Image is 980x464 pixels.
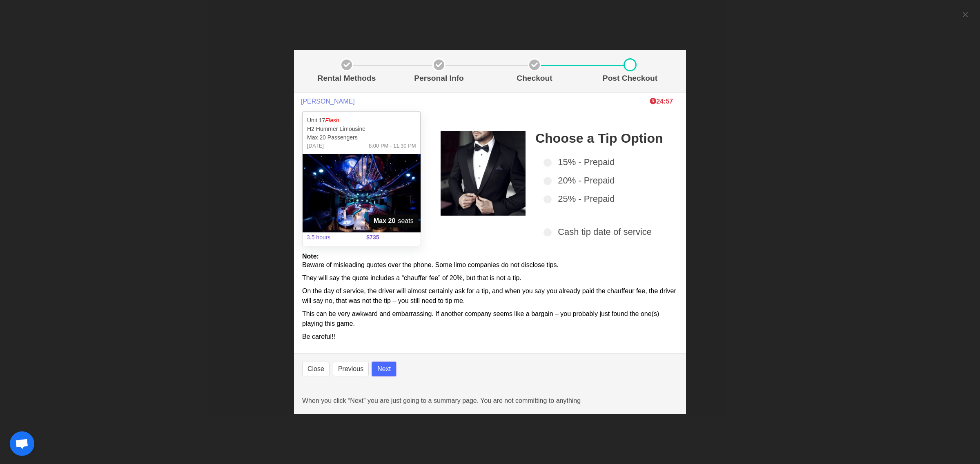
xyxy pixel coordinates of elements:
[490,73,579,84] p: Checkout
[650,98,673,105] span: The clock is ticking ⁠— this timer shows how long we'll hold this limo during checkout. If time r...
[302,273,678,283] p: They will say the quote includes a “chauffer fee” of 20%, but that is not a tip.
[650,98,673,105] b: 24:57
[441,131,526,216] img: sidebar-img1.png
[325,117,339,124] em: Flash
[305,73,388,84] p: Rental Methods
[333,362,369,376] button: Previous
[543,192,668,205] label: 25% - Prepaid
[535,131,668,146] h2: Choose a Tip Option
[372,362,396,376] button: Next
[302,396,678,406] p: When you click “Next” you are just going to a summary page. You are not committing to anything
[307,116,416,125] p: Unit 17
[369,142,416,150] span: 8:00 PM - 11:30 PM
[302,286,678,306] p: On the day of service, the driver will almost certainly ask for a tip, and when you say you alrea...
[302,362,330,376] button: Close
[543,174,668,187] label: 20% - Prepaid
[302,309,678,329] p: This can be very awkward and embarrassing. If another company seems like a bargain – you probably...
[307,125,416,133] p: H2 Hummer Limousine
[543,225,668,239] label: Cash tip date of service
[301,97,355,105] span: [PERSON_NAME]
[374,216,395,226] strong: Max 20
[302,260,678,270] p: Beware of misleading quotes over the phone. Some limo companies do not disclose tips.
[303,154,421,232] img: 17%2002.jpg
[307,133,416,142] p: Max 20 Passengers
[10,431,34,456] div: Open chat
[302,332,678,342] p: Be careful!!
[586,73,675,84] p: Post Checkout
[302,252,678,260] h2: Note:
[543,155,668,169] label: 15% - Prepaid
[394,73,483,84] p: Personal Info
[307,142,324,150] span: [DATE]
[369,214,419,228] span: seats
[302,228,361,247] span: 3.5 hours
